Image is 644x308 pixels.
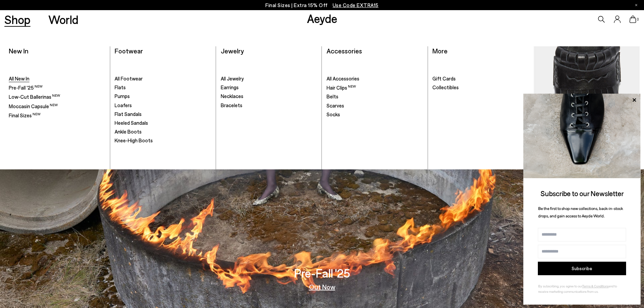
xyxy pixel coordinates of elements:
a: Jewelry [221,47,244,55]
span: Collectibles [432,84,459,90]
span: Heeled Sandals [115,120,148,126]
a: Necklaces [221,93,317,100]
span: All Jewelry [221,75,244,81]
span: Belts [327,93,338,99]
a: Bracelets [221,102,317,109]
a: Pre-Fall '25 [9,84,105,91]
span: Bracelets [221,102,242,108]
span: All New In [9,75,29,81]
a: Moccasin Capsule [534,46,640,165]
a: Socks [327,111,423,118]
span: Socks [327,111,340,117]
span: Pumps [115,93,130,99]
a: All Accessories [327,75,423,82]
a: Collectibles [432,84,529,91]
img: Mobile_e6eede4d-78b8-4bd1-ae2a-4197e375e133_900x.jpg [534,46,640,165]
span: Knee-High Boots [115,137,153,143]
a: Knee-High Boots [115,137,211,144]
span: Flats [115,84,126,90]
span: Earrings [221,84,239,90]
span: Moccasin Capsule [9,103,58,109]
a: Ankle Boots [115,128,211,135]
a: World [48,14,78,25]
a: Gift Cards [432,75,529,82]
a: Loafers [115,102,211,109]
span: Flat Sandals [115,111,142,117]
a: Heeled Sandals [115,120,211,126]
a: New In [9,47,28,55]
a: Hair Clips [327,84,423,91]
span: All Accessories [327,75,359,81]
a: Terms & Conditions [582,284,609,288]
a: Accessories [327,47,362,55]
a: Aeyde [307,11,337,25]
span: Scarves [327,102,344,109]
span: Pre-Fall '25 [9,85,43,91]
span: Ankle Boots [115,128,142,135]
a: Low-Cut Ballerinas [9,93,105,100]
span: Loafers [115,102,132,108]
span: Navigate to /collections/ss25-final-sizes [333,2,379,8]
a: Footwear [115,47,143,55]
a: All New In [9,75,105,82]
span: Final Sizes [9,112,41,118]
a: Shop [4,14,30,25]
a: All Footwear [115,75,211,82]
a: More [432,47,448,55]
img: ca3f721fb6ff708a270709c41d776025.jpg [523,94,641,178]
a: Final Sizes [9,112,105,119]
span: Low-Cut Ballerinas [9,94,60,100]
span: Subscribe to our Newsletter [541,189,624,197]
span: By subscribing, you agree to our [538,284,582,288]
span: Hair Clips [327,85,356,91]
a: Pumps [115,93,211,100]
a: Earrings [221,84,317,91]
h3: Pre-Fall '25 [294,267,350,279]
a: Flat Sandals [115,111,211,118]
a: 0 [629,16,636,23]
button: Subscribe [538,262,626,275]
a: Moccasin Capsule [9,103,105,110]
span: Be the first to shop new collections, back-in-stock drops, and gain access to Aeyde World. [538,206,623,218]
a: Flats [115,84,211,91]
p: Final Sizes | Extra 15% Off [265,1,379,9]
a: Scarves [327,102,423,109]
span: 0 [636,18,640,21]
a: All Jewelry [221,75,317,82]
a: Out Now [309,283,335,290]
span: Gift Cards [432,75,456,81]
a: Belts [327,93,423,100]
span: All Footwear [115,75,143,81]
span: Necklaces [221,93,243,99]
